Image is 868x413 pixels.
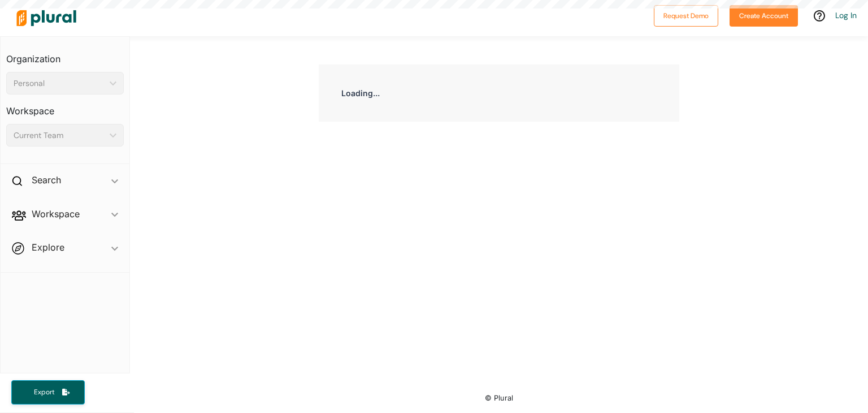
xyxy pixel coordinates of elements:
a: Request Demo [654,9,718,21]
a: Create Account [730,9,798,21]
button: Request Demo [654,5,718,27]
button: Export [11,380,85,405]
small: © Plural [485,394,513,402]
h3: Workspace [6,94,124,119]
h2: Search [32,174,61,186]
span: Export [26,388,62,397]
a: Log In [835,10,857,20]
button: Create Account [730,5,798,27]
div: Current Team [14,130,105,141]
div: Loading... [319,64,679,122]
div: Personal [14,78,105,89]
h3: Organization [6,42,124,67]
